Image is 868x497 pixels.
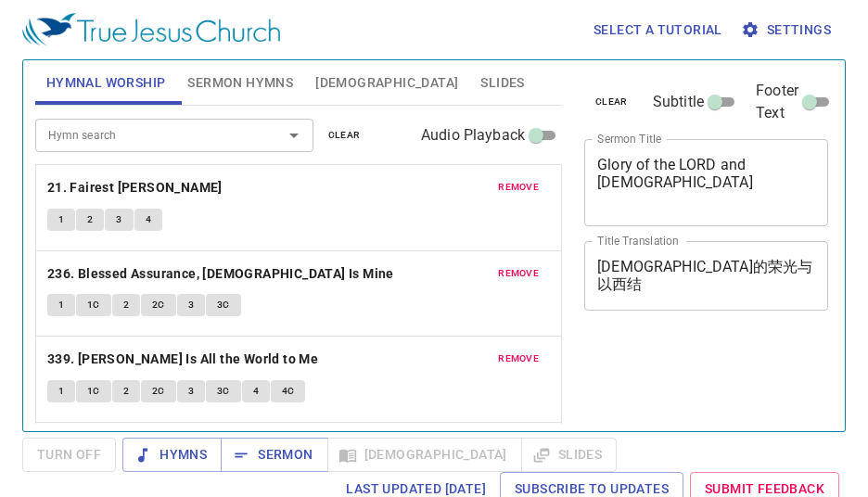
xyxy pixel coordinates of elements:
[242,380,270,402] button: 4
[47,380,75,402] button: 1
[116,211,121,228] span: 3
[584,91,639,113] button: clear
[47,348,322,371] button: 339. [PERSON_NAME] Is All the World to Me
[253,383,259,400] span: 4
[577,330,782,479] iframe: from-child
[206,380,241,402] button: 3C
[46,71,166,95] span: Hymnal Worship
[123,297,129,313] span: 2
[105,209,133,231] button: 3
[597,156,815,209] textarea: Glory of the LORD and [DEMOGRAPHIC_DATA]
[58,383,64,400] span: 1
[87,383,100,400] span: 1C
[498,265,539,282] span: remove
[487,262,550,285] button: remove
[87,211,93,228] span: 2
[271,380,306,402] button: 4C
[487,348,550,370] button: remove
[47,262,397,286] button: 236. Blessed Assurance, [DEMOGRAPHIC_DATA] Is Mine
[112,380,140,402] button: 2
[141,294,176,316] button: 2C
[756,80,798,124] span: Footer Text
[137,443,207,466] span: Hymns
[58,211,64,228] span: 1
[187,71,293,95] span: Sermon Hymns
[122,438,222,472] button: Hymns
[281,122,307,148] button: Open
[217,297,230,313] span: 3C
[328,127,361,144] span: clear
[745,19,831,42] span: Settings
[76,294,111,316] button: 1C
[595,94,628,110] span: clear
[152,383,165,400] span: 2C
[586,13,730,47] button: Select a tutorial
[47,348,318,371] b: 339. [PERSON_NAME] Is All the World to Me
[76,209,104,231] button: 2
[221,438,327,472] button: Sermon
[480,71,524,95] span: Slides
[123,383,129,400] span: 2
[421,124,525,147] span: Audio Playback
[47,176,225,199] button: 21. Fairest [PERSON_NAME]
[188,383,194,400] span: 3
[152,297,165,313] span: 2C
[315,71,458,95] span: [DEMOGRAPHIC_DATA]
[282,383,295,400] span: 4C
[134,209,162,231] button: 4
[177,294,205,316] button: 3
[47,176,223,199] b: 21. Fairest [PERSON_NAME]
[737,13,838,47] button: Settings
[594,19,722,42] span: Select a tutorial
[146,211,151,228] span: 4
[58,297,64,313] span: 1
[112,294,140,316] button: 2
[597,258,815,293] textarea: [DEMOGRAPHIC_DATA]的荣光与以西结
[498,350,539,367] span: remove
[217,383,230,400] span: 3C
[141,380,176,402] button: 2C
[22,13,280,46] img: True Jesus Church
[206,294,241,316] button: 3C
[236,443,313,466] span: Sermon
[47,294,75,316] button: 1
[87,297,100,313] span: 1C
[47,209,75,231] button: 1
[188,297,194,313] span: 3
[498,179,539,196] span: remove
[653,91,704,113] span: Subtitle
[76,380,111,402] button: 1C
[177,380,205,402] button: 3
[487,176,550,198] button: remove
[317,124,372,147] button: clear
[47,262,394,286] b: 236. Blessed Assurance, [DEMOGRAPHIC_DATA] Is Mine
